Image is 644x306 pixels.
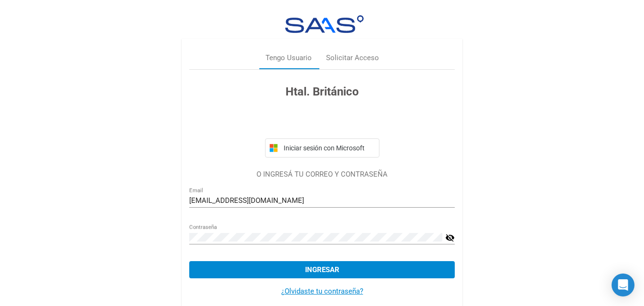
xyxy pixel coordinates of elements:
[265,138,379,158] button: Iniciar sesión con Microsoft
[612,274,634,296] div: Open Intercom Messenger
[282,144,375,152] span: Iniciar sesión con Microsoft
[326,53,379,63] div: Solicitar Acceso
[266,53,312,63] div: Tengo Usuario
[260,111,384,132] iframe: Botón Iniciar sesión con Google
[189,83,455,100] h3: Htal. Británico
[445,232,455,243] mat-icon: visibility_off
[189,169,455,180] p: O INGRESÁ TU CORREO Y CONTRASEÑA
[189,261,455,278] button: Ingresar
[281,287,363,295] a: ¿Olvidaste tu contraseña?
[305,265,339,274] span: Ingresar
